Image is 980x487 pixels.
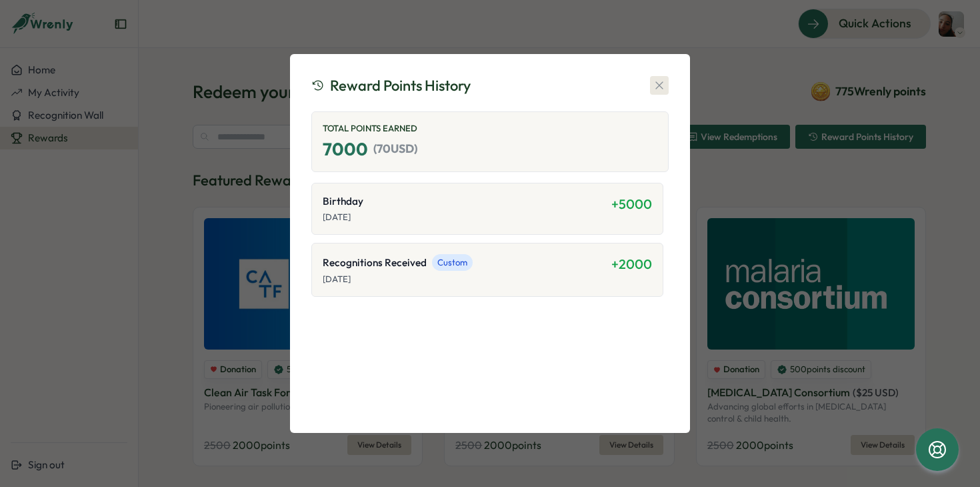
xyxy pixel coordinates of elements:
[611,256,652,272] span: + 2000
[323,274,611,286] p: [DATE]
[323,256,427,270] span: Recognitions Received
[432,254,473,272] span: Custom
[323,211,611,223] p: [DATE]
[311,75,471,96] div: Reward Points History
[323,123,657,135] p: Total Points Earned
[373,140,417,157] span: ( 70 USD)
[611,195,652,212] span: + 5000
[323,194,363,209] span: Birthday
[323,137,657,161] p: 7000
